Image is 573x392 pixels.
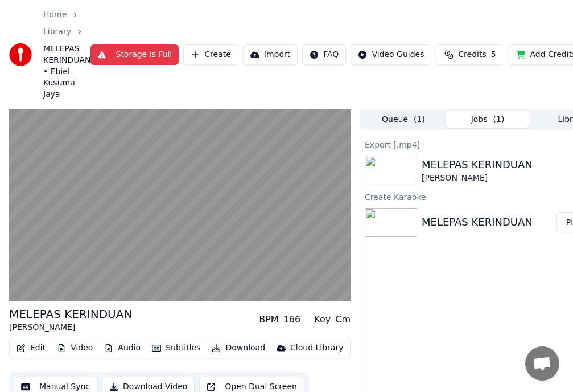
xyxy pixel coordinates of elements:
button: Queue [361,111,446,128]
button: Import [243,44,298,65]
button: FAQ [302,44,346,65]
a: Home [43,9,67,21]
nav: breadcrumb [43,9,90,100]
button: Jobs [446,111,530,128]
div: Key [314,313,331,326]
button: Audio [100,340,145,356]
span: ( 1 ) [493,114,505,125]
button: Credits5 [436,44,504,65]
button: Video Guides [351,44,431,65]
span: ( 1 ) [414,114,425,125]
button: Video [52,340,97,356]
span: Credits [458,49,486,60]
div: MELEPAS KERINDUAN [422,157,533,173]
button: Subtitles [147,340,205,356]
button: Edit [12,340,50,356]
div: 166 [283,313,301,326]
span: MELEPAS KERINDUAN • Ebiel Kusuma Jaya [43,43,90,100]
span: 5 [491,49,496,60]
button: Create [183,44,238,65]
a: Open chat [525,346,559,381]
div: MELEPAS KERINDUAN [422,214,533,230]
div: Cm [335,313,351,326]
button: Download [207,340,270,356]
div: [PERSON_NAME] [422,173,533,184]
img: youka [9,43,32,66]
button: Storage is Full [90,44,179,65]
div: [PERSON_NAME] [9,322,132,333]
a: Library [43,26,71,38]
div: BPM [259,313,278,326]
div: Cloud Library [290,342,343,354]
div: MELEPAS KERINDUAN [9,306,132,322]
